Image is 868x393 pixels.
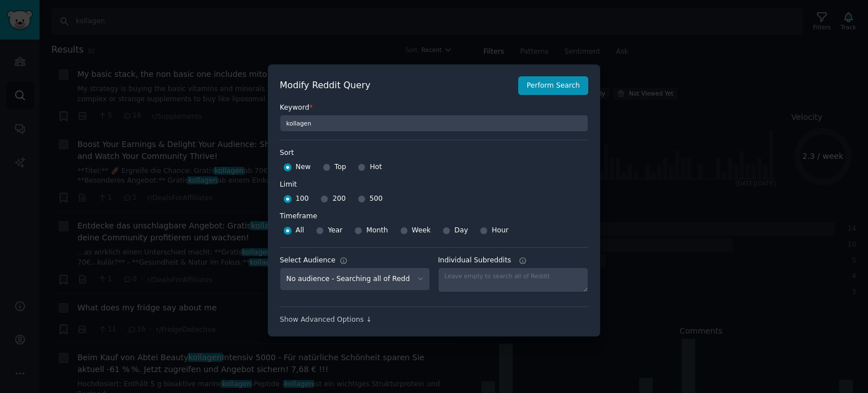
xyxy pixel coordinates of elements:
[438,256,588,266] label: Individual Subreddits
[335,162,346,172] span: Top
[296,226,304,236] span: All
[454,226,468,236] span: Day
[280,315,588,325] div: Show Advanced Options ↓
[280,180,297,190] div: Limit
[280,79,512,93] h2: Modify Reddit Query
[280,256,336,266] div: Select Audience
[296,162,311,172] span: New
[280,148,588,158] label: Sort
[332,194,345,204] span: 200
[280,103,588,113] label: Keyword
[296,194,309,204] span: 100
[412,226,431,236] span: Week
[280,115,588,132] input: Keyword to search on Reddit
[492,226,509,236] span: Hour
[518,76,588,96] button: Perform Search
[328,226,342,236] span: Year
[366,226,388,236] span: Month
[370,162,382,172] span: Hot
[370,194,383,204] span: 500
[280,208,588,222] label: Timeframe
